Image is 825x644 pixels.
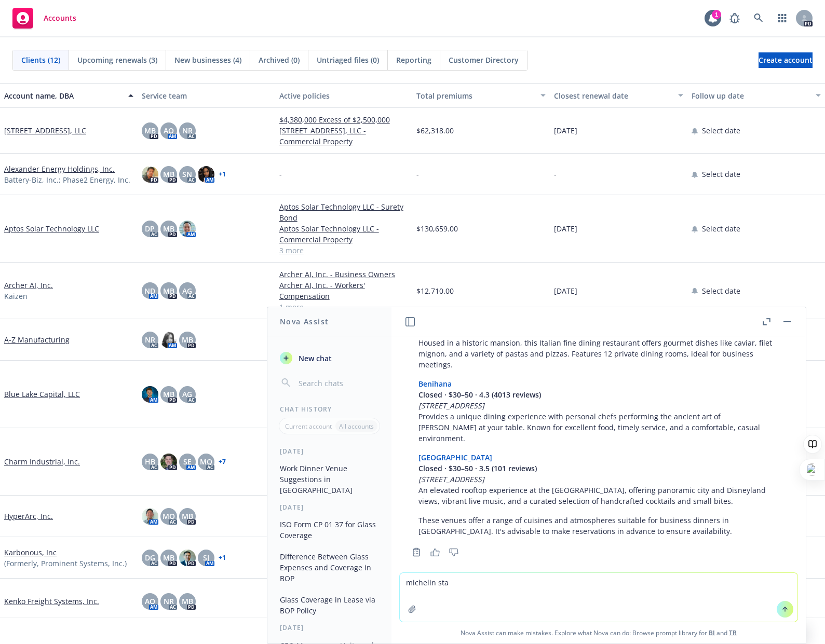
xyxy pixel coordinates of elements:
[144,285,155,296] span: ND
[550,83,687,108] button: Closest renewal date
[4,596,99,607] a: Kenko Freight Systems, Inc.
[759,50,813,70] span: Create account
[276,460,383,499] button: Work Dinner Venue Suggestions in [GEOGRAPHIC_DATA]
[4,511,53,522] a: HyperArc, Inc.
[554,90,672,101] div: Closest renewal date
[163,223,174,234] span: MB
[418,474,484,484] em: [STREET_ADDRESS]
[416,169,419,180] span: -
[182,285,192,296] span: AG
[164,596,174,607] span: NR
[702,223,740,234] span: Select date
[279,201,409,223] a: Aptos Solar Technology LLC - Surety Bond
[748,8,769,29] a: Search
[412,83,550,108] button: Total premiums
[44,14,76,22] span: Accounts
[4,291,28,302] span: Kaizen
[418,453,492,462] a: [GEOGRAPHIC_DATA]
[144,125,156,136] span: MB
[279,245,409,256] a: 3 more
[4,163,115,174] a: Alexander Energy Holdings, Inc.
[339,422,374,431] p: All accounts
[279,280,409,302] a: Archer AI, Inc. - Workers' Compensation
[279,269,409,280] a: Archer AI, Inc. - Business Owners
[279,125,409,147] a: [STREET_ADDRESS], LLC - Commercial Property
[554,223,577,234] span: [DATE]
[174,54,241,65] span: New businesses (4)
[160,454,177,470] img: photo
[416,125,454,136] span: $62,318.00
[702,169,740,180] span: Select date
[554,285,577,296] span: [DATE]
[142,386,158,403] img: photo
[279,169,282,180] span: -
[692,90,809,101] div: Follow up date
[160,332,177,348] img: photo
[163,285,174,296] span: MB
[416,285,454,296] span: $12,710.00
[418,515,779,537] p: These venues offer a range of cuisines and atmospheres suitable for business dinners in [GEOGRAPH...
[163,511,175,522] span: MQ
[418,463,537,473] span: Closed · $30–50 · 3.5 (101 reviews)
[77,54,157,65] span: Upcoming renewals (3)
[554,125,577,136] span: [DATE]
[183,456,192,467] span: SE
[296,353,332,364] span: New chat
[182,125,193,136] span: NR
[145,456,155,467] span: HB
[276,349,383,367] button: New chat
[400,573,797,622] textarea: michelin sta
[179,221,196,237] img: photo
[418,390,541,400] span: Closed · $30–50 · 4.3 (4013 reviews)
[279,114,409,125] a: $4,380,000 Excess of $2,500,000
[142,166,158,183] img: photo
[182,334,193,345] span: MB
[267,405,391,414] div: Chat History
[418,305,779,370] p: Housed in a historic mansion, this Italian fine dining restaurant offers gourmet dishes like cavi...
[267,447,391,456] div: [DATE]
[4,125,86,136] a: [STREET_ADDRESS], LLC
[759,52,813,68] a: Create account
[8,4,80,33] a: Accounts
[412,547,421,557] svg: Copy to clipboard
[138,83,275,108] button: Service team
[203,552,209,563] span: SJ
[142,508,158,525] img: photo
[182,389,192,400] span: AG
[267,623,391,632] div: [DATE]
[702,285,740,296] span: Select date
[317,54,379,65] span: Untriaged files (0)
[418,452,779,506] p: An elevated rooftop experience at the [GEOGRAPHIC_DATA], offering panoramic city and Disneyland v...
[182,169,192,180] span: SN
[687,83,825,108] button: Follow up date
[4,389,80,400] a: Blue Lake Capital, LLC
[279,302,409,312] a: 1 more
[418,379,452,389] a: Benihana
[4,90,122,101] div: Account name, DBA
[275,83,413,108] button: Active policies
[276,548,383,587] button: Difference Between Glass Expenses and Coverage in BOP
[198,166,214,183] img: photo
[396,622,802,643] span: Nova Assist can make mistakes. Explore what Nova can do: Browse prompt library for and
[200,456,212,467] span: MQ
[145,552,155,563] span: DG
[163,552,174,563] span: MB
[4,223,99,234] a: Aptos Solar Technology LLC
[416,223,458,234] span: $130,659.00
[296,376,379,390] input: Search chats
[182,511,193,522] span: MB
[396,54,431,65] span: Reporting
[259,54,300,65] span: Archived (0)
[4,334,70,345] a: A-Z Manufacturing
[772,8,793,29] a: Switch app
[449,54,519,65] span: Customer Directory
[279,90,409,101] div: Active policies
[4,174,130,185] span: Battery-Biz, Inc.; Phase2 Energy, Inc.
[276,591,383,619] button: Glass Coverage in Lease via BOP Policy
[21,54,60,65] span: Clients (12)
[164,125,174,136] span: AO
[418,378,779,444] p: Provides a unique dining experience with personal chefs performing the ancient art of [PERSON_NAM...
